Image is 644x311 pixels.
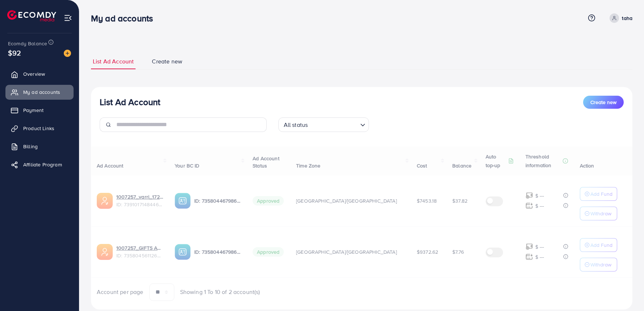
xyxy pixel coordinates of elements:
a: taha [607,13,632,23]
span: Ecomdy Balance [8,40,47,47]
span: $92 [8,47,21,58]
span: Billing [23,143,38,150]
a: Overview [5,67,74,81]
div: Search for option [278,117,369,132]
a: Affiliate Program [5,157,74,172]
span: Create new [152,57,182,66]
span: Product Links [23,125,54,132]
span: Affiliate Program [23,161,62,168]
iframe: Chat [613,278,639,306]
span: Overview [23,70,45,78]
button: Create new [583,96,624,109]
p: taha [622,14,632,22]
a: My ad accounts [5,85,74,99]
a: Product Links [5,121,74,136]
h3: List Ad Account [100,97,160,107]
img: menu [64,14,72,22]
a: Payment [5,103,74,117]
span: Payment [23,107,43,114]
span: List Ad Account [93,57,134,66]
img: image [64,50,71,57]
h3: My ad accounts [91,13,159,24]
span: All status [282,120,309,130]
img: logo [7,10,56,21]
input: Search for option [310,118,357,130]
a: Billing [5,139,74,154]
span: My ad accounts [23,88,60,96]
span: Create new [590,99,616,106]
